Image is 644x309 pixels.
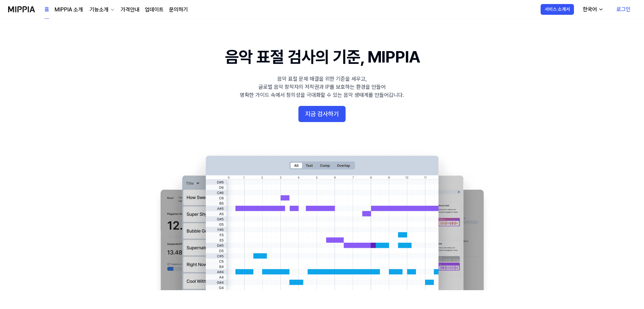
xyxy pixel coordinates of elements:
a: 가격안내 [121,6,139,14]
h1: 음악 표절 검사의 기준, MIPPIA [225,46,419,68]
button: 지금 검사하기 [298,106,346,122]
a: 업데이트 [145,6,164,14]
a: 홈 [44,0,49,19]
a: MIPPIA 소개 [55,6,83,14]
button: 한국어 [577,3,608,16]
div: 한국어 [581,5,598,13]
button: 서비스 소개서 [541,4,574,15]
a: 문의하기 [169,6,188,14]
button: 기능소개 [88,6,115,14]
div: 음악 표절 문제 해결을 위한 기준을 세우고, 글로벌 음악 창작자의 저작권과 IP를 보호하는 환경을 만들어 명확한 가이드 속에서 창의성을 극대화할 수 있는 음악 생태계를 만들어... [240,75,404,99]
div: 기능소개 [88,6,110,14]
img: main Image [147,149,497,290]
